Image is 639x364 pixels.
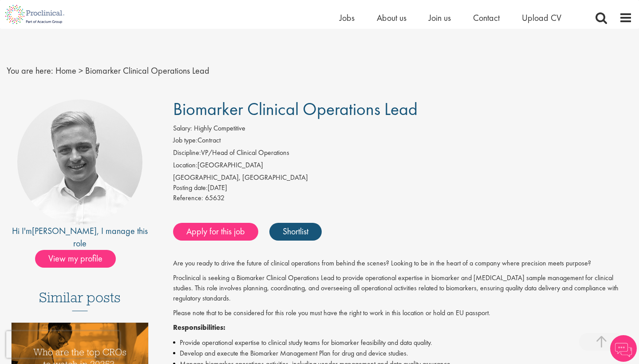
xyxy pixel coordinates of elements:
a: Join us [429,12,451,24]
label: Reference: [173,193,203,203]
span: Biomarker Clinical Operations Lead [173,98,418,120]
li: [GEOGRAPHIC_DATA] [173,160,632,173]
img: Chatbot [610,335,637,362]
a: Upload CV [522,12,561,24]
a: Jobs [339,12,355,24]
iframe: reCAPTCHA [6,331,120,358]
p: Proclinical is seeking a Biomarker Clinical Operations Lead to provide operational expertise in b... [173,273,632,304]
a: [PERSON_NAME] [32,225,97,237]
label: Salary: [173,123,192,134]
li: Contract [173,135,632,148]
div: [GEOGRAPHIC_DATA], [GEOGRAPHIC_DATA] [173,173,632,183]
strong: Responsibilities: [173,323,225,332]
label: Location: [173,160,197,170]
h3: Similar posts [39,290,121,311]
div: Hi I'm , I manage this role [7,225,153,250]
span: View my profile [35,250,116,268]
span: > [79,65,83,76]
p: Are you ready to drive the future of clinical operations from behind the scenes? Looking to be in... [173,258,632,269]
a: breadcrumb link [55,65,76,76]
span: Posting date: [173,183,208,192]
a: Shortlist [269,223,322,241]
li: Develop and execute the Biomarker Management Plan for drug and device studies. [173,348,632,359]
p: Please note that to be considered for this role you must have the right to work in this location ... [173,308,632,318]
a: Contact [473,12,500,24]
li: VP/Head of Clinical Operations [173,148,632,160]
a: View my profile [35,252,125,263]
a: About us [377,12,406,24]
span: Highly Competitive [194,123,245,133]
label: Job type: [173,135,197,146]
li: Provide operational expertise to clinical study teams for biomarker feasibility and data quality. [173,337,632,348]
label: Discipline: [173,148,201,158]
div: [DATE] [173,183,632,193]
a: Apply for this job [173,223,258,241]
span: 65632 [205,193,225,202]
span: Biomarker Clinical Operations Lead [85,65,209,76]
span: You are here: [7,65,53,76]
img: imeage of recruiter Joshua Bye [17,99,142,225]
